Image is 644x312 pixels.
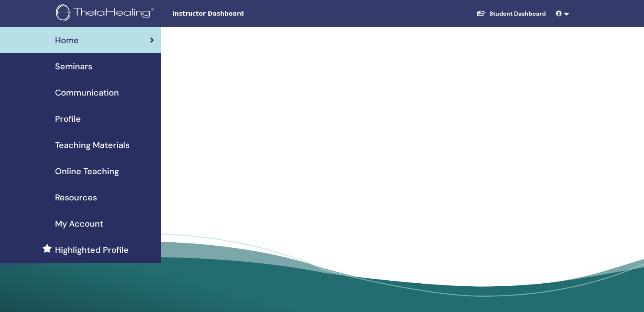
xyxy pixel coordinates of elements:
[55,112,81,125] span: Profile
[469,6,553,22] a: Student Dashboard
[55,139,130,151] span: Teaching Materials
[55,191,97,204] span: Resources
[172,9,299,18] span: Instructor Dashboard
[55,86,119,99] span: Communication
[55,165,119,178] span: Online Teaching
[55,60,92,73] span: Seminars
[55,244,129,256] span: Highlighted Profile
[55,34,79,47] span: Home
[56,4,157,23] img: logo.png
[476,10,486,17] img: graduation-cap-white.svg
[55,217,103,230] span: My Account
